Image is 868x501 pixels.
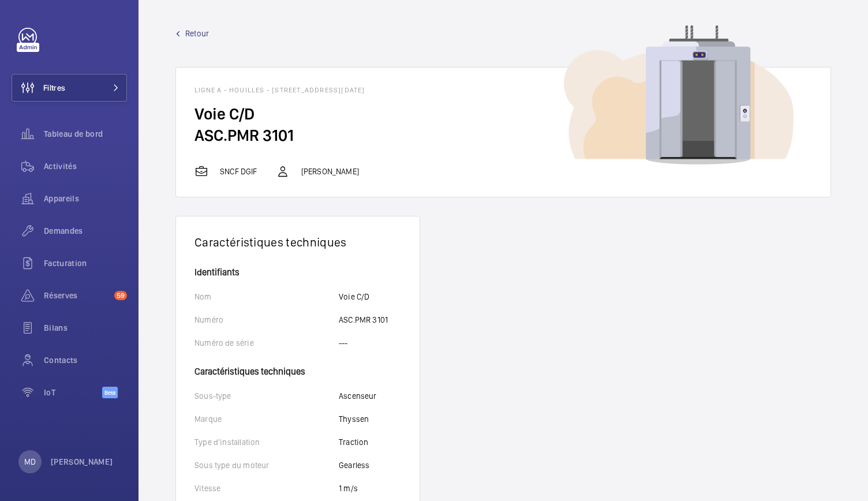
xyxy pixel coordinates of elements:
[44,322,127,334] span: Bilans
[44,128,127,140] span: Tableau de bord
[194,314,339,326] p: Numéro
[114,291,127,300] span: 59
[51,456,113,468] p: [PERSON_NAME]
[44,257,127,269] span: Facturation
[194,390,339,402] p: Sous-type
[44,387,102,398] span: IoT
[194,291,339,302] p: Nom
[44,160,127,172] span: Activités
[220,166,257,177] p: SNCF DGIF
[194,86,812,94] h1: Ligne A - HOUILLES - [STREET_ADDRESS][DATE]
[44,290,110,301] span: Réserves
[194,268,401,277] h4: Identifiants
[43,82,65,94] span: Filtres
[194,103,812,125] h2: Voie C/D
[44,193,127,204] span: Appareils
[301,166,359,177] p: [PERSON_NAME]
[339,390,377,402] p: Ascenseur
[12,74,127,102] button: Filtres
[24,456,36,468] p: MD
[339,337,348,349] p: ---
[44,354,127,366] span: Contacts
[339,413,369,425] p: Thyssen
[339,314,388,326] p: ASC.PMR 3101
[194,483,339,494] p: Vitesse
[102,387,118,398] span: Beta
[564,25,794,165] img: device image
[194,360,401,376] h4: Caractéristiques techniques
[44,225,127,237] span: Demandes
[194,459,339,471] p: Sous type du moteur
[194,413,339,425] p: Marque
[194,125,812,146] h2: ASC.PMR 3101
[339,436,368,448] p: Traction
[194,436,339,448] p: Type d'installation
[185,28,209,39] span: Retour
[194,337,339,349] p: Numéro de série
[339,291,369,302] p: Voie C/D
[194,235,401,249] h1: Caractéristiques techniques
[339,483,358,494] p: 1 m/s
[339,459,369,471] p: Gearless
